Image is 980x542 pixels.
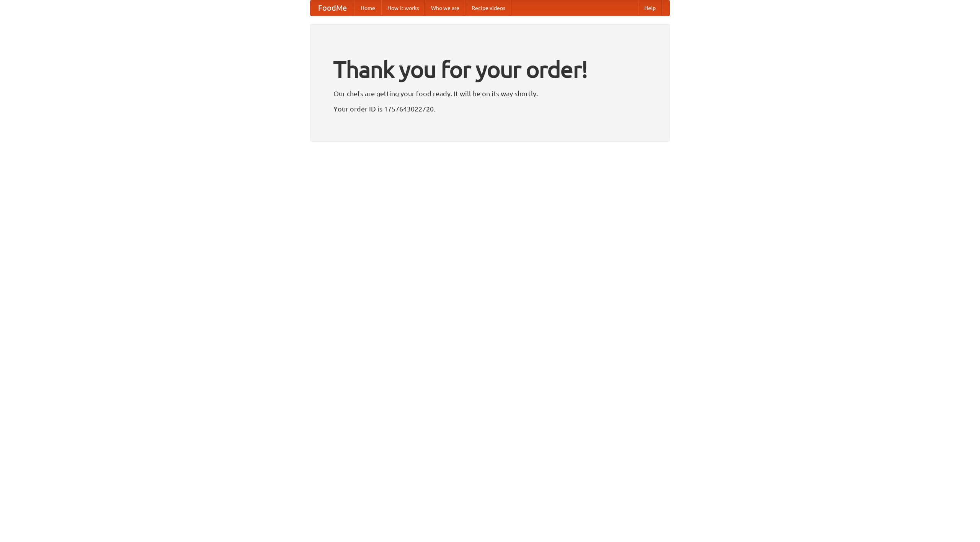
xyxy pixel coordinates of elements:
p: Our chefs are getting your food ready. It will be on its way shortly. [333,88,647,99]
a: Who we are [425,0,465,16]
h1: Thank you for your order! [333,51,647,88]
a: FoodMe [310,0,354,16]
a: Help [638,0,662,16]
p: Your order ID is 1757643022720. [333,103,647,115]
a: Home [354,0,381,16]
a: Recipe videos [465,0,511,16]
a: How it works [381,0,425,16]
